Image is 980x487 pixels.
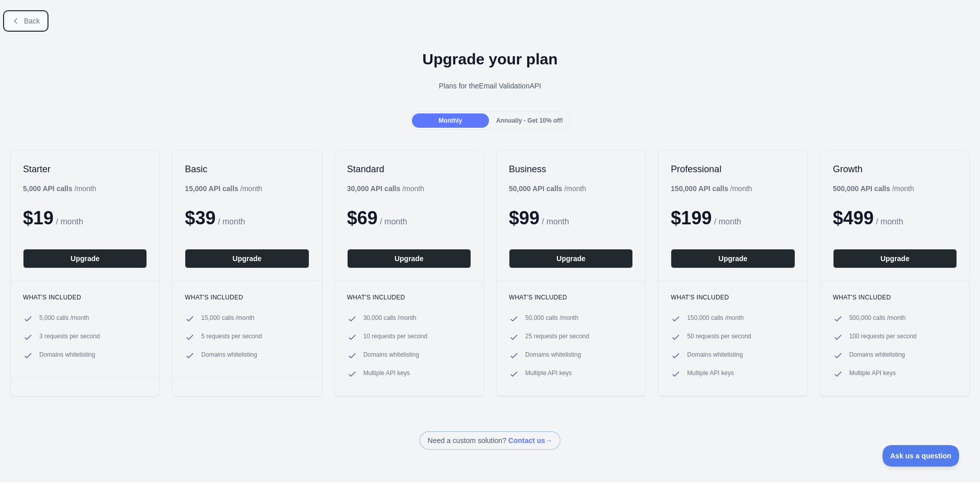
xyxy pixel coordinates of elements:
span: $ 199 [671,207,712,228]
span: $ 99 [509,207,540,228]
b: 150,000 API calls [671,184,728,193]
div: / month [509,183,586,194]
h2: Standard [347,163,471,175]
div: / month [671,183,752,194]
h2: Business [509,163,633,175]
div: / month [347,183,424,194]
h2: Professional [671,163,795,175]
b: 30,000 API calls [347,184,401,193]
b: 50,000 API calls [509,184,562,193]
iframe: Toggle Customer Support [883,445,960,467]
